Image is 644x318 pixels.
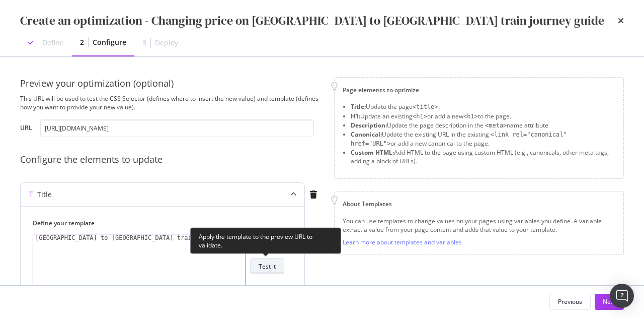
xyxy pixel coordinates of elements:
[20,153,322,166] div: Configure the elements to update
[351,112,615,121] li: Update an existing or add a new to the page.
[33,219,284,227] label: Define your template
[351,148,615,165] li: Add HTML to the page using custom HTML (e.g., canonicals, other meta tags, adding a block of URLs).
[20,12,604,29] div: Create an optimization - Changing price on [GEOGRAPHIC_DATA] to [GEOGRAPHIC_DATA] train journey g...
[343,217,615,234] div: You can use templates to change values on your pages using variables you define. A variable extra...
[351,102,366,111] strong: Title:
[618,12,624,29] div: times
[42,38,64,48] div: Define
[413,103,438,110] span: <title>
[37,189,52,200] div: Title
[351,102,615,111] li: Update the page .
[20,77,322,90] div: Preview your optimization (optional)
[250,258,284,274] button: Test it
[351,112,360,120] strong: H1:
[549,294,591,310] button: Previous
[20,94,322,111] div: This URL will be used to test the CSS Selector (defines where to insert the new value) and templa...
[413,113,427,120] span: <h1>
[351,148,394,157] strong: Custom HTML:
[343,238,462,246] a: Learn more about templates and variables
[558,297,582,306] div: Previous
[603,297,616,306] div: Next
[343,200,615,208] div: About Templates
[610,284,634,308] div: Open Intercom Messenger
[142,38,146,48] div: 3
[190,227,341,253] div: Apply the template to the preview URL to validate.
[351,130,382,139] strong: Canonical:
[80,37,84,47] div: 2
[155,38,178,48] div: Deploy
[351,131,567,147] span: <link rel="canonical" href="URL">
[351,121,615,130] li: Update the page description in the name attribute
[351,121,387,130] strong: Description:
[93,37,126,47] div: Configure
[595,294,624,310] button: Next
[463,113,478,120] span: <h1>
[259,262,276,271] div: Test it
[40,119,314,137] input: https://www.example.com
[343,86,615,94] div: Page elements to optimize
[351,130,615,148] li: Update the existing URL in the existing or add a new canonical to the page.
[20,123,32,135] label: URL
[485,122,507,129] span: <meta>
